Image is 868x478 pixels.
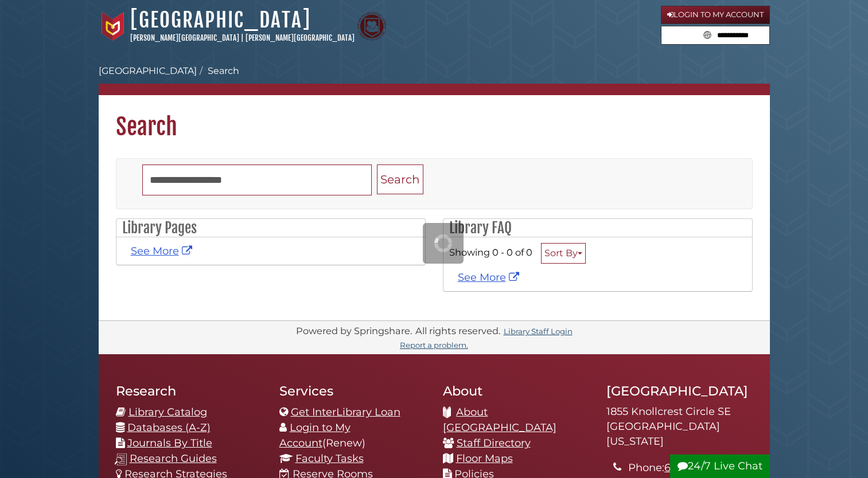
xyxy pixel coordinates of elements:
li: Phone: [628,460,752,476]
a: See More [131,245,195,257]
img: research-guides-icon-white_37x37.png [115,453,127,465]
button: 24/7 Live Chat [670,455,770,478]
a: Faculty Tasks [295,452,364,465]
address: 1855 Knollcrest Circle SE [GEOGRAPHIC_DATA][US_STATE] [606,405,753,449]
a: [PERSON_NAME][GEOGRAPHIC_DATA] [246,33,355,42]
button: Search [700,26,715,42]
a: [GEOGRAPHIC_DATA] [99,65,197,76]
h2: Library Pages [116,219,425,237]
a: Report a problem. [400,340,468,350]
h2: Services [279,383,426,399]
h2: Research [116,383,262,399]
a: [PERSON_NAME][GEOGRAPHIC_DATA] [130,33,239,42]
nav: breadcrumb [99,64,770,95]
span: | [241,33,244,42]
img: Calvin Theological Seminary [357,12,386,41]
li: Search [197,64,239,78]
a: Library Catalog [129,406,207,418]
a: Floor Maps [456,452,513,465]
div: All rights reserved. [414,325,502,336]
button: Sort By [541,243,586,264]
span: Showing 0 - 0 of 0 [449,246,532,258]
a: [GEOGRAPHIC_DATA] [130,7,311,33]
h2: Library FAQ [443,219,752,237]
a: Login to My Account [661,6,770,24]
a: 616.526.7197 [664,461,726,474]
a: Staff Directory [457,437,531,449]
img: Calvin University [99,12,127,41]
h2: [GEOGRAPHIC_DATA] [606,383,753,399]
a: See More [458,271,522,284]
img: Working... [434,234,452,252]
li: (Renew) [279,420,426,451]
a: Journals By Title [127,437,212,449]
form: Search library guides, policies, and FAQs. [661,26,770,45]
div: Powered by Springshare. [294,325,414,336]
a: Get InterLibrary Loan [291,406,400,418]
h1: Search [99,95,770,141]
a: Databases (A-Z) [127,421,211,434]
a: Library Staff Login [504,327,573,336]
a: Research Guides [130,452,217,465]
a: Login to My Account [279,421,351,449]
button: Search [377,164,423,195]
h2: About [443,383,589,399]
